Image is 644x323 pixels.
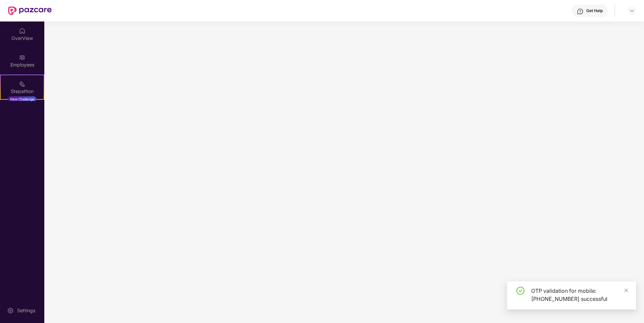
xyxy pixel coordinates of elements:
[8,96,36,102] div: New Challenge
[19,54,26,61] img: svg+xml;base64,PHN2ZyBpZD0iRW1wbG95ZWVzIiB4bWxucz0iaHR0cDovL3d3dy53My5vcmcvMjAwMC9zdmciIHdpZHRoPS...
[1,88,44,95] div: Stepathon
[629,8,635,13] img: svg+xml;base64,PHN2ZyBpZD0iRHJvcGRvd24tMzJ4MzIiIHhtbG5zPSJodHRwOi8vd3d3LnczLm9yZy8yMDAwL3N2ZyIgd2...
[15,307,37,314] div: Settings
[577,8,584,15] img: svg+xml;base64,PHN2ZyBpZD0iSGVscC0zMngzMiIgeG1sbnM9Imh0dHA6Ly93d3cudzMub3JnLzIwMDAvc3ZnIiB3aWR0aD...
[516,287,524,295] span: check-circle
[19,81,26,87] img: svg+xml;base64,PHN2ZyB4bWxucz0iaHR0cDovL3d3dy53My5vcmcvMjAwMC9zdmciIHdpZHRoPSIyMSIgaGVpZ2h0PSIyMC...
[19,28,26,34] img: svg+xml;base64,PHN2ZyBpZD0iSG9tZSIgeG1sbnM9Imh0dHA6Ly93d3cudzMub3JnLzIwMDAvc3ZnIiB3aWR0aD0iMjAiIG...
[586,8,603,13] div: Get Help
[624,288,629,293] span: close
[7,307,14,314] img: svg+xml;base64,PHN2ZyBpZD0iU2V0dGluZy0yMHgyMCIgeG1sbnM9Imh0dHA6Ly93d3cudzMub3JnLzIwMDAvc3ZnIiB3aW...
[531,287,628,303] div: OTP validation for mobile: [PHONE_NUMBER] successful
[8,6,52,15] img: New Pazcare Logo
